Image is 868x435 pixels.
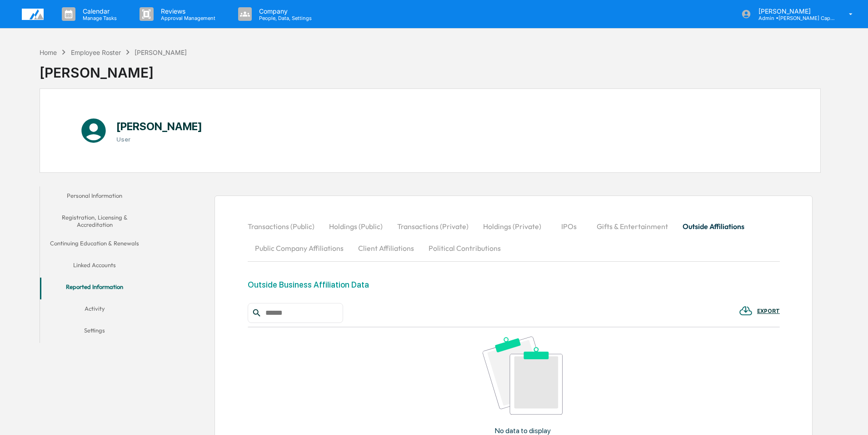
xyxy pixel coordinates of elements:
[549,215,589,237] button: IPOs
[476,215,549,237] button: Holdings (Private)
[248,280,369,289] div: Outside Business Affiliation Data
[40,208,149,234] button: Registration, Licensing & Accreditation
[40,256,149,278] button: Linked Accounts
[40,186,149,343] div: secondary tabs example
[22,9,44,20] img: logo
[589,215,675,237] button: Gifts & Entertainment
[75,7,121,15] p: Calendar
[252,7,316,15] p: Company
[675,215,752,237] button: Outside Affiliations
[252,15,316,21] p: People, Data, Settings
[75,15,121,21] p: Manage Tasks
[751,7,836,15] p: [PERSON_NAME]
[751,15,836,21] p: Admin • [PERSON_NAME] Capital Management
[390,215,476,237] button: Transactions (Private)
[154,15,220,21] p: Approval Management
[71,49,121,56] div: Employee Roster
[839,405,863,430] iframe: Open customer support
[495,426,551,435] p: No data to display
[40,278,149,299] button: Reported Information
[351,237,421,259] button: Client Affiliations
[248,215,780,259] div: secondary tabs example
[322,215,390,237] button: Holdings (Public)
[483,337,563,414] img: No data
[40,57,187,81] div: [PERSON_NAME]
[248,215,322,237] button: Transactions (Public)
[40,186,149,208] button: Personal Information
[116,120,202,133] h1: [PERSON_NAME]
[116,136,202,143] h3: User
[248,237,351,259] button: Public Company Affiliations
[757,308,780,314] div: EXPORT
[40,299,149,321] button: Activity
[421,237,508,259] button: Political Contributions
[40,321,149,343] button: Settings
[739,304,753,318] img: EXPORT
[135,49,187,56] div: [PERSON_NAME]
[40,234,149,256] button: Continuing Education & Renewals
[40,49,57,56] div: Home
[154,7,220,15] p: Reviews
